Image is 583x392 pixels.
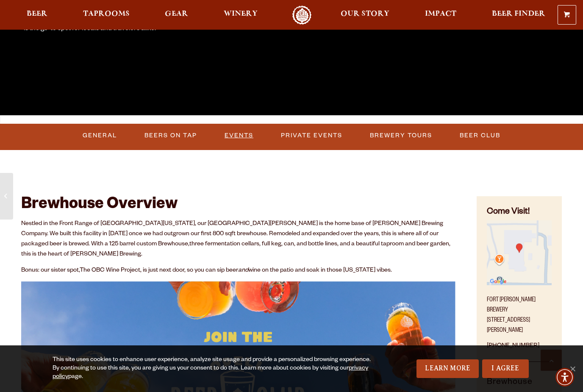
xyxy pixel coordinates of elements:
span: three fermentation cellars, full keg, can, and bottle lines, and a beautiful taproom and beer gar... [21,241,450,258]
span: Beer Finder [492,11,545,17]
a: I Agree [482,359,529,378]
a: [PHONE_NUMBER] [487,343,539,350]
a: Brewery Tours [366,126,436,145]
a: Beers on Tap [141,126,200,145]
a: Winery [218,6,263,25]
a: Impact [419,6,462,25]
span: Winery [224,11,258,17]
div: This site uses cookies to enhance user experience, analyze site usage and provide a personalized ... [53,356,377,381]
span: Impact [425,11,456,17]
a: Beer [21,6,53,25]
p: Fort [PERSON_NAME] Brewery [STREET_ADDRESS][PERSON_NAME] [487,290,552,336]
a: Our Story [335,6,395,25]
em: and [238,267,248,274]
h2: Brewhouse Overview [21,196,455,215]
span: Taprooms [83,11,130,17]
div: Accessibility Menu [555,368,574,386]
a: Events [221,126,257,145]
span: Our Story [341,11,389,17]
a: Gear [159,6,194,25]
h4: Come Visit! [487,206,552,219]
a: The OBC Wine Project [80,267,140,274]
a: privacy policy [53,365,368,381]
p: Bonus: our sister spot, , is just next door, so you can sip beer wine on the patio and soak in th... [21,266,455,276]
img: Small thumbnail of location on map [487,220,552,285]
a: Learn More [416,359,479,378]
p: Nestled in the Front Range of [GEOGRAPHIC_DATA][US_STATE], our [GEOGRAPHIC_DATA][PERSON_NAME] is ... [21,219,455,260]
a: Beer Finder [486,6,551,25]
a: Private Events [278,126,346,145]
a: General [79,126,120,145]
span: Beer [27,11,47,17]
a: Beer Club [456,126,504,145]
a: Odell Home [286,6,318,25]
a: Find on Google Maps (opens in a new window) [487,281,552,288]
span: Gear [165,11,188,17]
a: Taprooms [78,6,135,25]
